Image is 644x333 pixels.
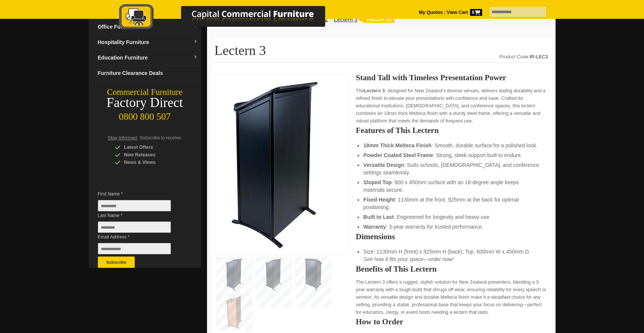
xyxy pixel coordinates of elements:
[363,179,540,194] li: : 600 x 450mm surface with an 18-degree angle keeps materials secure.
[356,233,548,240] h2: Dimensions
[356,278,548,316] p: The Lectern 3 offers a rugged, stylish solution for New Zealand presenters, blending a 3-year war...
[115,151,186,159] div: New Releases
[356,127,548,134] h2: Features of This Lectern
[445,10,482,15] a: View Cart0
[356,318,548,325] h2: How to Order
[95,66,201,81] a: Furniture Clearance Deals
[363,223,540,231] li: : 3-year warranty for trusted performance.
[115,159,186,166] div: News & Views
[363,214,394,220] strong: Built to Last
[95,19,201,35] a: Office Furnituredropdown
[115,144,186,151] div: Latest Offers
[356,74,548,81] h2: Stand Tall with Timeless Presentation Power
[89,98,201,108] div: Factory Direct
[89,87,201,98] div: Commercial Furniture
[98,4,362,31] img: Capital Commercial Furniture Logo
[215,43,548,63] h1: Lectern 3
[193,40,198,44] img: dropdown
[95,35,201,50] a: Hospitality Furnituredropdown
[98,257,135,268] button: Subscribe
[363,196,540,211] li: : 1130mm at the front, 925mm at the back for optimal positioning.
[363,142,540,149] li: : Smooth, durable surface for a polished look.
[219,78,332,249] img: Lectern 3
[98,233,182,241] span: Email Address *
[363,151,540,159] li: : Strong, sleek support built to endure.
[98,221,171,233] input: Last Name *
[356,265,548,273] h2: Benefits of This Lectern
[363,142,431,148] strong: 18mm Thick Melteca Finish
[89,108,201,122] div: 0800 800 507
[363,152,433,158] strong: Powder Coated Steel Frame
[470,9,482,16] span: 0
[98,200,171,211] input: First Name *
[363,161,540,176] li: : Suits schools, [DEMOGRAPHIC_DATA], and conference settings seamlessly.
[95,50,201,66] a: Education Furnituredropdown
[98,190,182,198] span: First Name *
[363,224,386,230] strong: Warranty
[363,248,540,263] li: Size: 1130mm H (front) x 925mm H (back); Top: 600mm W x 450mm D
[499,53,548,61] div: Product Code:
[530,54,548,60] strong: IR-LEC3
[363,197,395,203] strong: Fixed Height
[98,212,182,219] span: Last Name *
[140,135,182,141] span: Subscribe to receive:
[356,87,548,125] p: The , designed for New Zealand’s diverse venues, delivers lasting durability and a refined finish...
[98,4,362,34] a: Capital Commercial Furniture Logo
[108,135,137,141] span: Stay Informed
[357,16,394,23] img: return to
[193,55,198,60] img: dropdown
[363,162,404,168] strong: Versatile Design
[363,213,540,221] li: : Engineered for longevity and heavy use.
[364,88,385,93] strong: Lectern 3
[447,10,482,15] strong: View Cart
[98,243,171,254] input: Email Address *
[419,10,443,15] a: My Quotes
[363,179,391,185] strong: Sloped Top
[363,256,454,262] em: See how it fits your space—order now!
